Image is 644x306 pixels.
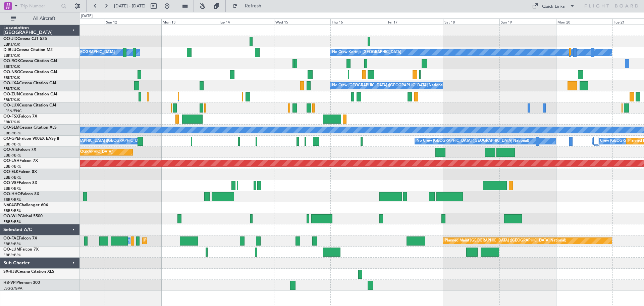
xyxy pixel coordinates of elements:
[17,16,71,21] span: All Aircraft
[3,159,38,163] a: OO-LAHFalcon 7X
[3,203,19,207] span: N604GF
[50,136,162,146] div: No Crew [GEOGRAPHIC_DATA] ([GEOGRAPHIC_DATA] National)
[3,270,17,274] span: SX-RJB
[3,270,54,274] a: SX-RJBCessna Citation XLS
[3,170,18,174] span: OO-ELK
[20,1,59,11] input: Trip Number
[3,164,21,169] a: EBBR/BRU
[3,170,37,174] a: OO-ELKFalcon 8X
[3,48,16,52] span: D-IBLU
[3,81,19,85] span: OO-LXA
[330,18,387,25] div: Thu 16
[3,115,19,119] span: OO-FSX
[3,75,20,80] a: EBKT/KJK
[3,37,47,41] a: OO-JIDCessna CJ1 525
[3,42,20,47] a: EBKT/KJK
[218,18,274,25] div: Tue 14
[114,3,146,9] span: [DATE] - [DATE]
[3,236,19,241] span: OO-FAE
[3,248,20,252] span: OO-LUM
[7,13,73,24] button: All Aircraft
[161,18,218,25] div: Mon 13
[3,281,40,285] a: HB-VPIPhenom 300
[3,108,22,114] a: LFSN/ENC
[417,136,529,146] div: No Crew [GEOGRAPHIC_DATA] ([GEOGRAPHIC_DATA] National)
[3,126,19,130] span: OO-SLM
[3,175,21,180] a: EBBR/BRU
[3,81,56,85] a: OO-LXACessna Citation CJ4
[3,192,21,196] span: OO-HHO
[3,236,37,241] a: OO-FAEFalcon 7X
[3,92,20,96] span: OO-ZUN
[3,181,19,185] span: OO-VSF
[3,37,17,41] span: OO-JID
[387,18,443,25] div: Fri 17
[3,86,20,91] a: EBKT/KJK
[3,70,20,74] span: OO-NSG
[3,64,20,69] a: EBKT/KJK
[3,203,48,207] a: N604GFChallenger 604
[3,214,20,218] span: OO-WLP
[3,92,57,96] a: OO-ZUNCessna Citation CJ4
[3,48,53,52] a: D-IBLUCessna Citation M2
[3,53,20,58] a: EBKT/KJK
[3,131,21,136] a: EBBR/BRU
[3,148,18,152] span: OO-AIE
[3,153,21,158] a: EBBR/BRU
[3,103,19,107] span: OO-LUX
[556,18,612,25] div: Mon 20
[332,47,401,57] div: No Crew Kortrijk-[GEOGRAPHIC_DATA]
[3,142,21,147] a: EBBR/BRU
[3,281,16,285] span: HB-VPI
[3,137,59,141] a: OO-GPEFalcon 900EX EASy II
[3,192,39,196] a: OO-HHOFalcon 8X
[144,236,203,246] div: Planned Maint Melsbroek Air Base
[3,148,36,152] a: OO-AIEFalcon 7X
[3,242,21,247] a: EBBR/BRU
[3,197,21,202] a: EBBR/BRU
[332,81,444,91] div: No Crew [GEOGRAPHIC_DATA] ([GEOGRAPHIC_DATA] National)
[445,236,566,246] div: Planned Maint [GEOGRAPHIC_DATA] ([GEOGRAPHIC_DATA] National)
[529,1,578,11] button: Quick Links
[81,13,93,19] div: [DATE]
[3,219,21,224] a: EBBR/BRU
[3,253,21,258] a: EBBR/BRU
[3,59,57,63] a: OO-ROKCessna Citation CJ4
[229,1,269,11] button: Refresh
[542,3,565,10] div: Quick Links
[3,103,56,107] a: OO-LUXCessna Citation CJ4
[274,18,330,25] div: Wed 15
[3,214,43,218] a: OO-WLPGlobal 5500
[3,70,57,74] a: OO-NSGCessna Citation CJ4
[3,208,21,213] a: EBBR/BRU
[3,120,20,125] a: EBKT/KJK
[3,115,37,119] a: OO-FSXFalcon 7X
[443,18,499,25] div: Sat 18
[239,4,267,8] span: Refresh
[3,97,20,102] a: EBKT/KJK
[3,286,22,291] a: LSGG/GVA
[105,18,161,25] div: Sun 12
[3,248,39,252] a: OO-LUMFalcon 7X
[3,59,20,63] span: OO-ROK
[3,186,21,191] a: EBBR/BRU
[3,126,57,130] a: OO-SLMCessna Citation XLS
[3,159,19,163] span: OO-LAH
[3,181,37,185] a: OO-VSFFalcon 8X
[3,137,19,141] span: OO-GPE
[499,18,556,25] div: Sun 19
